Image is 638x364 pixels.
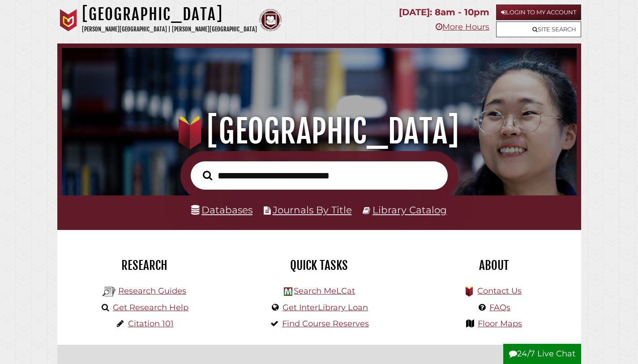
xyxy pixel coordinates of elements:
[436,22,489,32] a: More Hours
[57,9,80,31] img: Calvin University
[283,303,368,312] a: Get InterLibrary Loan
[478,319,522,329] a: Floor Maps
[71,112,567,151] h1: [GEOGRAPHIC_DATA]
[128,319,174,329] a: Citation 101
[103,285,116,299] img: Hekman Library Logo
[496,22,581,37] a: Site Search
[64,258,225,273] h2: Research
[82,4,257,24] h1: [GEOGRAPHIC_DATA]
[496,4,581,20] a: Login to My Account
[273,204,352,216] a: Journals By Title
[198,168,217,183] button: Search
[477,286,522,296] a: Contact Us
[413,258,574,273] h2: About
[118,286,186,296] a: Research Guides
[239,258,400,273] h2: Quick Tasks
[399,4,489,20] p: [DATE]: 8am - 10pm
[82,24,257,35] p: [PERSON_NAME][GEOGRAPHIC_DATA] | [PERSON_NAME][GEOGRAPHIC_DATA]
[294,286,355,296] a: Search MeLCat
[259,9,282,31] img: Calvin Theological Seminary
[373,204,447,216] a: Library Catalog
[489,303,510,312] a: FAQs
[191,204,253,216] a: Databases
[203,170,212,181] i: Search
[282,319,369,329] a: Find Course Reserves
[284,287,292,296] img: Hekman Library Logo
[113,303,188,312] a: Get Research Help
